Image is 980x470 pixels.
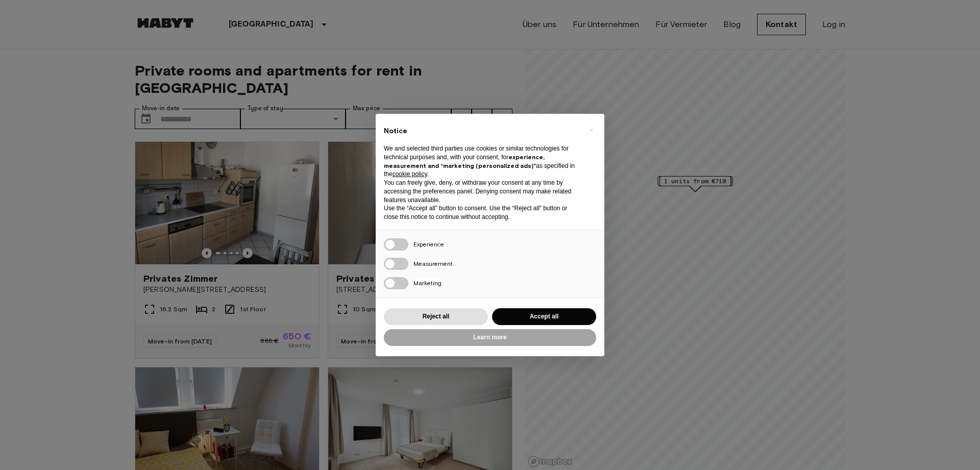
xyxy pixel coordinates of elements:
strong: experience, measurement and “marketing (personalized ads)” [384,153,545,169]
button: Learn more [384,329,596,346]
p: We and selected third parties use cookies or similar technologies for technical purposes and, wit... [384,144,580,179]
p: You can freely give, deny, or withdraw your consent at any time by accessing the preferences pane... [384,179,580,204]
span: Experience [413,240,444,248]
h2: Notice [384,126,580,136]
span: Marketing [413,279,442,287]
p: Use the “Accept all” button to consent. Use the “Reject all” button or close this notice to conti... [384,204,580,221]
span: Measurement [413,260,453,267]
span: × [590,124,593,136]
a: cookie policy [393,170,427,178]
button: Reject all [384,308,488,325]
button: Accept all [492,308,596,325]
button: Close this notice [583,122,599,138]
